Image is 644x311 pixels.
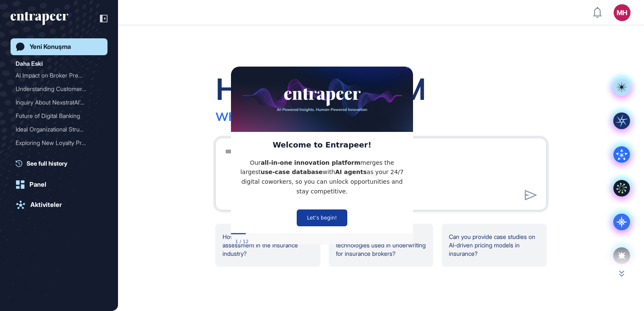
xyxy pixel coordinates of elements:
div: Understanding Customer Lo... [16,82,96,96]
div: AI Impact on Broker Premi... [16,69,96,82]
div: Inquiry About NexstratAI'... [16,96,96,109]
div: entrapeer-logo [11,12,68,25]
div: Future of Digital Banking [16,109,96,123]
a: Yeni Konuşma [11,38,107,55]
button: Let’s begin! [66,143,116,160]
div: Can you provide case studies on AI-driven pricing models in insurance? [442,224,547,267]
span: See full history [27,159,67,168]
div: AI Impact on Broker Premiums [16,69,102,82]
strong: use-case database [30,102,92,109]
div: Step 1 of 12 [4,172,18,179]
div: What are the latest AI technologies used in underwriting for insurance brokers? [329,224,434,267]
div: What sparks your interest [DATE]? [215,109,411,124]
div: Understanding Customer Loyalty in Banking [16,82,102,96]
div: Hello, MELTEM [215,70,427,107]
a: Panel [11,176,107,193]
div: Daha Eski [16,59,43,69]
span: Welcome to Entrapeer! [42,74,140,83]
strong: AI agents [104,102,136,109]
div: How is AI transforming risk assessment in the insurance industry? [215,224,320,267]
p: Our merges the largest with as your 24/7 digital coworkers, so you can unlock opportunities and s... [7,91,175,130]
div: Ideal Organizational Structure of Innovation Unit in Digital Banking [16,123,102,136]
div: Panel [30,181,46,188]
a: Aktiviteler [11,196,107,213]
div: Future of Digital Banking [16,109,102,123]
div: Yeni Konuşma [30,43,71,51]
a: See full history [16,159,107,168]
button: MH [614,4,631,21]
div: Ideal Organizational Stru... [16,123,96,136]
div: Exploring New Loyalty Pro... [16,136,96,150]
div: Aktiviteler [30,201,62,209]
div: Exploring New Loyalty Programs in Financial Services for 2023 [16,136,102,150]
strong: all-in-one innovation platform [30,93,129,99]
div: Inquiry About NexstratAI's Architectural Infrastructure [16,96,102,109]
